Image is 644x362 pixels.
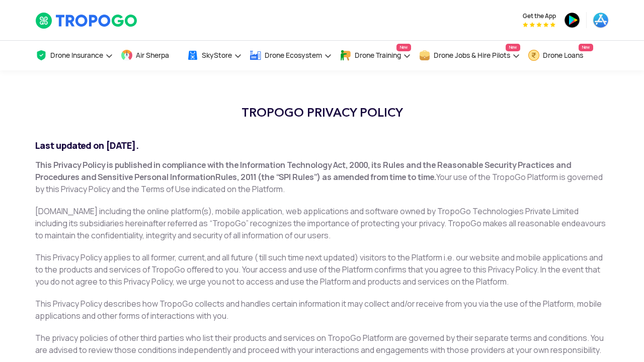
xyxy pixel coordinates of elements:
[202,51,232,59] span: SkyStore
[355,51,401,59] span: Drone Training
[506,44,520,51] span: New
[121,41,179,70] a: Air Sherpa
[564,12,580,28] img: ic_playstore.png
[434,51,510,59] span: Drone Jobs & Hire Pilots
[265,51,322,59] span: Drone Ecosystem
[50,51,103,59] span: Drone Insurance
[250,41,332,70] a: Drone Ecosystem
[35,101,609,125] h1: TROPOGO PRIVACY POLICY
[396,44,411,51] span: New
[35,252,609,288] p: This Privacy Policy applies to all former, current,and all future ( till such time next updated) ...
[340,41,411,70] a: Drone TrainingNew
[523,22,555,27] img: App Raking
[35,12,138,29] img: TropoGo Logo
[543,51,583,59] span: Drone Loans
[35,41,113,70] a: Drone Insurance
[579,44,593,51] span: New
[419,41,520,70] a: Drone Jobs & Hire PilotsNew
[35,206,609,242] p: [DOMAIN_NAME] including the online platform(s), mobile application, web applications and software...
[136,51,169,59] span: Air Sherpa
[35,298,609,322] p: This Privacy Policy describes how TropoGo collects and handles certain information it may collect...
[593,12,609,28] img: ic_appstore.png
[35,140,609,152] h2: Last updated on [DATE].
[528,41,593,70] a: Drone LoansNew
[35,159,609,196] p: Your use of the TropoGo Platform is governed by this Privacy Policy and the Terms of Use indicate...
[187,41,242,70] a: SkyStore
[35,332,609,356] p: The privacy policies of other third parties who list their products and services on TropoGo Platf...
[35,160,571,183] strong: This Privacy Policy is published in compliance with the Information Technology Act, 2000, its Rul...
[523,12,556,20] span: Get the App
